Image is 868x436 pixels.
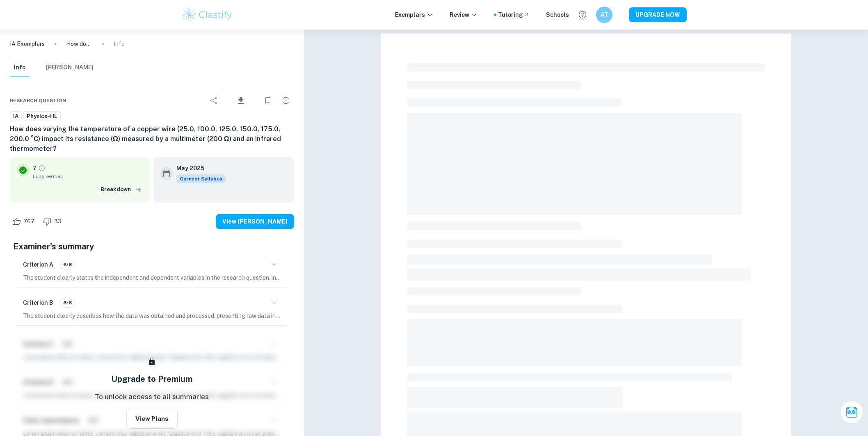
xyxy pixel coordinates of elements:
a: IA Exemplars [10,39,45,48]
p: Review [450,10,477,19]
div: Dislike [41,215,66,228]
span: 6/6 [60,261,75,268]
p: The student clearly states the independent and dependent variables in the research question, incl... [23,273,281,282]
a: Schools [546,10,569,19]
span: 6/6 [60,299,75,306]
p: The student clearly describes how the data was obtained and processed, presenting raw data in a n... [23,311,281,320]
button: [PERSON_NAME] [46,59,94,77]
button: Ask Clai [840,401,863,424]
button: View [PERSON_NAME] [216,214,294,229]
div: Share [206,92,222,109]
h6: AT [600,10,609,19]
span: Physics-HL [24,112,60,121]
h6: Criterion B [23,298,53,307]
span: Research question [10,97,66,104]
p: How does varying the temperature of a copper wire (25.0, 100.0, 125.0, 150.0, 175.0, 200.0 °C) im... [66,39,92,48]
button: Help and Feedback [576,8,589,22]
span: 767 [19,217,39,226]
h6: Criterion A [23,260,53,269]
h6: How does varying the temperature of a copper wire (25.0, 100.0, 125.0, 150.0, 175.0, 200.0 °C) im... [10,124,294,154]
span: 33 [50,217,66,226]
img: Clastify logo [181,7,233,23]
p: 7 [33,164,37,173]
a: Physics-HL [23,111,61,121]
button: View Plans [126,409,178,429]
a: IA [10,111,22,121]
span: IA [10,112,21,121]
span: Current Syllabus [176,174,226,183]
div: Download [224,90,258,111]
a: Tutoring [498,10,530,19]
button: Breakdown [98,183,144,196]
button: AT [596,7,612,23]
h6: May 2025 [176,164,219,173]
h5: Examiner's summary [13,240,291,253]
p: To unlock access to all summaries [95,392,209,402]
p: Info [114,39,125,48]
button: Info [10,59,30,77]
div: Like [10,215,39,228]
div: This exemplar is based on the current syllabus. Feel free to refer to it for inspiration/ideas wh... [176,174,226,183]
span: Fully verified [33,173,144,180]
div: Bookmark [260,92,276,109]
a: Grade fully verified [38,164,46,172]
p: Exemplars [395,10,433,19]
div: Report issue [278,92,294,109]
h5: Upgrade to Premium [111,373,192,385]
button: UPGRADE NOW [629,7,687,22]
